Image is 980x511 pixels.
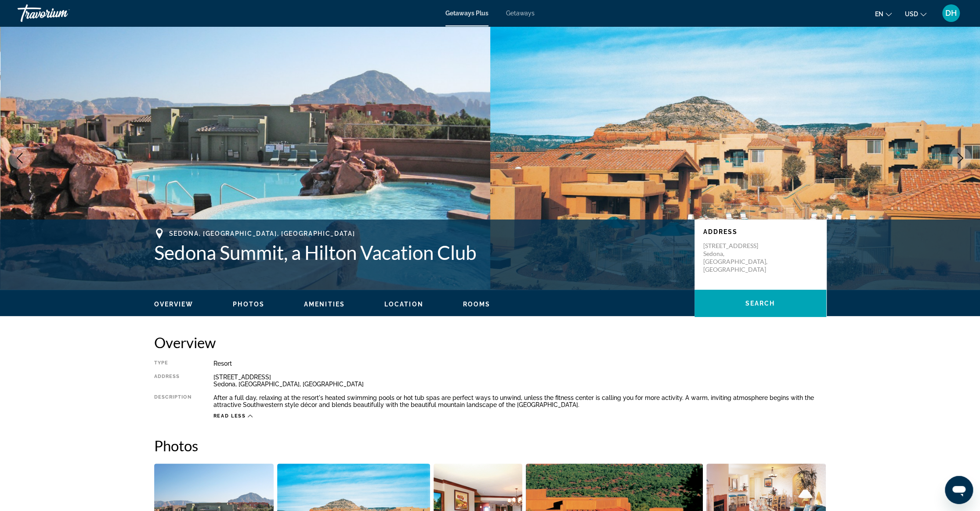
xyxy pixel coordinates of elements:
[213,394,826,408] div: After a full day, relaxing at the resort's heated swimming pools or hot tub spas are perfect ways...
[949,147,971,169] button: Next image
[213,360,826,367] div: Resort
[384,300,423,308] button: Location
[154,437,826,454] h2: Photos
[304,301,345,308] span: Amenities
[213,413,246,419] span: Read less
[154,301,194,308] span: Overview
[233,301,264,308] span: Photos
[233,300,264,308] button: Photos
[703,228,817,235] p: Address
[745,300,775,307] span: Search
[463,301,491,308] span: Rooms
[703,242,774,273] p: [STREET_ADDRESS] Sedona, [GEOGRAPHIC_DATA], [GEOGRAPHIC_DATA]
[940,4,962,22] button: User Menu
[945,9,957,18] span: DH
[154,394,192,408] div: Description
[213,413,253,419] button: Read less
[154,374,192,388] div: Address
[945,476,973,504] iframe: Button to launch messaging window
[154,241,686,264] h1: Sedona Summit, a Hilton Vacation Club
[213,374,826,388] div: [STREET_ADDRESS] Sedona, [GEOGRAPHIC_DATA], [GEOGRAPHIC_DATA]
[154,360,192,367] div: Type
[506,10,535,17] a: Getaways
[9,147,31,169] button: Previous image
[463,300,491,308] button: Rooms
[875,11,883,18] span: en
[154,300,194,308] button: Overview
[694,290,826,317] button: Search
[304,300,345,308] button: Amenities
[18,2,105,25] a: Travorium
[169,230,355,237] span: Sedona, [GEOGRAPHIC_DATA], [GEOGRAPHIC_DATA]
[875,7,892,20] button: Change language
[905,11,918,18] span: USD
[384,301,423,308] span: Location
[154,334,826,351] h2: Overview
[445,10,488,17] a: Getaways Plus
[905,7,926,20] button: Change currency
